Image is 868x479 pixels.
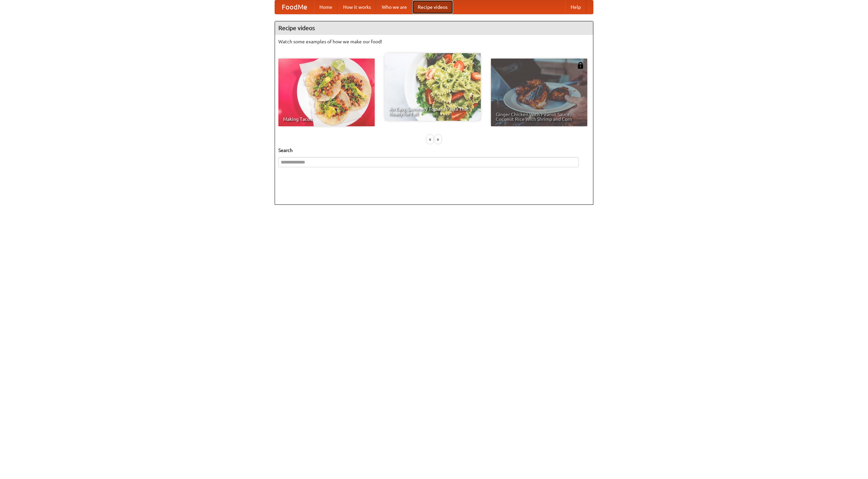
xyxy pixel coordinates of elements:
span: Making Tacos [283,117,370,122]
a: Home [314,0,338,14]
a: Recipe videos [412,0,453,14]
a: FoodMe [275,0,314,14]
a: How it works [338,0,376,14]
div: « [427,135,433,144]
h5: Search [278,147,590,154]
span: An Easy, Summery Tomato Pasta That's Ready for Fall [389,107,476,116]
img: 483408.png [577,62,584,69]
a: Who we are [376,0,412,14]
a: An Easy, Summery Tomato Pasta That's Ready for Fall [384,53,481,121]
a: Help [565,0,586,14]
h4: Recipe videos [275,21,593,35]
p: Watch some examples of how we make our food! [278,38,590,45]
a: Making Tacos [278,59,375,126]
div: » [435,135,441,144]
